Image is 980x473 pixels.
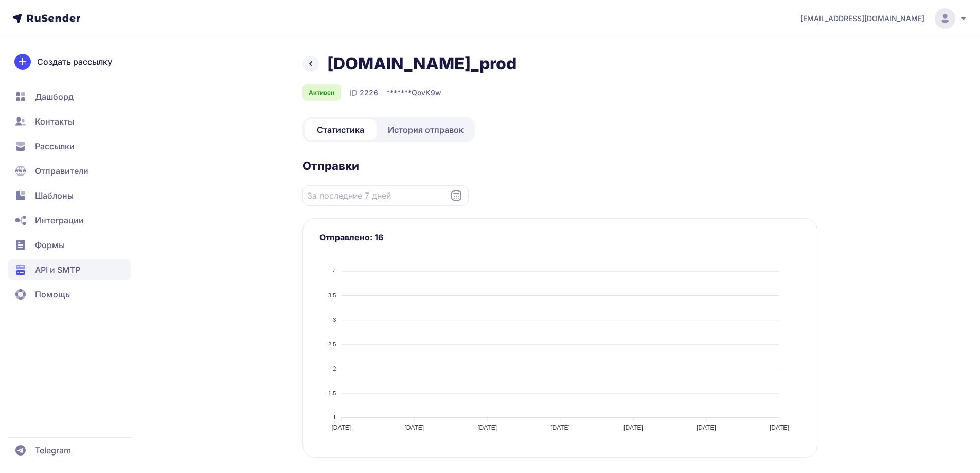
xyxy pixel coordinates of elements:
h2: Отправки [302,159,817,173]
tspan: [DATE] [769,424,789,431]
h3: Отправлено: 16 [319,231,800,243]
h1: [DOMAIN_NAME]_prod [327,54,516,74]
a: Telegram [8,440,131,461]
tspan: [DATE] [477,424,497,431]
tspan: [DATE] [623,424,643,431]
input: Datepicker input [302,185,469,206]
tspan: [DATE] [696,424,716,431]
tspan: 2.5 [328,341,336,347]
span: Помощь [35,288,70,301]
tspan: 3.5 [328,292,336,299]
tspan: 2 [333,365,336,372]
span: QovK9w [412,87,441,98]
span: Шаблоны [35,189,74,202]
tspan: [DATE] [404,424,424,431]
span: Отправители [35,165,88,177]
span: 2226 [360,87,378,98]
a: История отправок [379,119,473,140]
tspan: [DATE] [550,424,570,431]
span: Создать рассылку [37,56,112,68]
span: Активен [309,89,334,97]
span: Рассылки [35,140,75,152]
span: Дашборд [35,91,74,103]
span: История отправок [388,124,464,136]
div: ID [349,86,378,99]
span: Интеграции [35,214,84,226]
tspan: [DATE] [331,424,351,431]
span: Контакты [35,115,74,128]
span: Формы [35,239,65,251]
span: Telegram [35,444,71,457]
tspan: 4 [333,268,336,274]
span: [EMAIL_ADDRESS][DOMAIN_NAME] [800,13,924,24]
span: API и SMTP [35,264,80,276]
tspan: 1 [333,414,336,421]
a: Статистика [305,119,377,140]
tspan: 3 [333,317,336,323]
tspan: 1.5 [328,390,336,396]
span: Статистика [317,124,364,136]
